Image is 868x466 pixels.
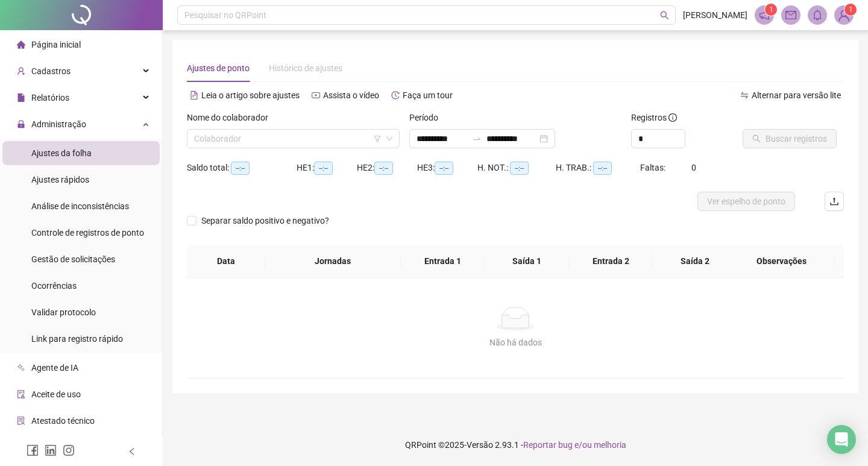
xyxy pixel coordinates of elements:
span: Versão [467,440,493,450]
span: Análise de inconsistências [31,201,129,211]
span: left [128,447,136,456]
span: mail [785,10,796,20]
span: Observações [738,254,825,268]
span: 1 [849,5,853,14]
th: Jornadas [265,245,401,278]
span: upload [829,197,839,206]
span: Histórico de ajustes [269,63,342,73]
span: Gestão de solicitações [31,254,115,264]
span: swap-right [472,134,482,143]
span: instagram [63,444,75,456]
th: Entrada 1 [401,245,485,278]
span: to [472,134,482,143]
span: swap [740,91,749,99]
div: Open Intercom Messenger [827,425,856,454]
span: audit [17,390,25,398]
span: linkedin [45,444,57,456]
span: Atestado técnico [31,416,95,426]
span: Faltas: [640,163,667,172]
span: [PERSON_NAME] [683,8,747,22]
img: 93072 [835,6,853,24]
span: Relatórios [31,93,69,102]
span: Ajustes rápidos [31,175,89,184]
div: HE 2: [357,161,417,175]
span: file [17,93,25,102]
span: Página inicial [31,40,81,49]
th: Saída 1 [485,245,569,278]
span: --:-- [435,162,453,175]
span: info-circle [668,113,677,122]
span: --:-- [593,162,612,175]
div: HE 3: [417,161,477,175]
sup: Atualize o seu contato no menu Meus Dados [844,4,857,16]
span: facebook [27,444,39,456]
span: Leia o artigo sobre ajustes [201,90,300,100]
span: Aceite de uso [31,389,81,399]
span: Agente de IA [31,363,78,373]
span: filter [374,135,381,142]
div: H. NOT.: [477,161,556,175]
span: file-text [190,91,198,99]
span: history [391,91,400,99]
label: Nome do colaborador [187,111,276,124]
th: Data [187,245,265,278]
span: Alternar para versão lite [752,90,841,100]
span: --:-- [374,162,393,175]
span: Link para registro rápido [31,334,123,344]
span: Ocorrências [31,281,77,291]
span: --:-- [314,162,333,175]
div: Saldo total: [187,161,297,175]
span: lock [17,120,25,128]
span: 0 [691,163,696,172]
sup: 1 [765,4,777,16]
span: Ajustes da folha [31,148,92,158]
span: bell [812,10,823,20]
span: Ajustes de ponto [187,63,250,73]
span: youtube [312,91,320,99]
th: Entrada 2 [569,245,653,278]
th: Saída 2 [653,245,737,278]
span: search [660,11,669,20]
div: Não há dados [201,336,829,349]
span: notification [759,10,770,20]
span: Registros [631,111,677,124]
footer: QRPoint © 2025 - 2.93.1 - [163,424,868,466]
span: Controle de registros de ponto [31,228,144,238]
span: 1 [769,5,773,14]
span: Reportar bug e/ou melhoria [523,440,626,450]
span: down [386,135,393,142]
div: HE 1: [297,161,357,175]
span: solution [17,417,25,425]
span: Separar saldo positivo e negativo? [197,214,334,227]
label: Período [409,111,446,124]
button: Buscar registros [743,129,837,148]
span: Assista o vídeo [323,90,379,100]
span: user-add [17,67,25,75]
span: home [17,40,25,49]
span: --:-- [510,162,529,175]
div: H. TRAB.: [556,161,640,175]
span: Validar protocolo [31,307,96,317]
span: Administração [31,119,86,129]
span: Cadastros [31,66,71,76]
span: --:-- [231,162,250,175]
th: Observações [728,245,835,278]
span: Faça um tour [403,90,453,100]
button: Ver espelho de ponto [697,192,795,211]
